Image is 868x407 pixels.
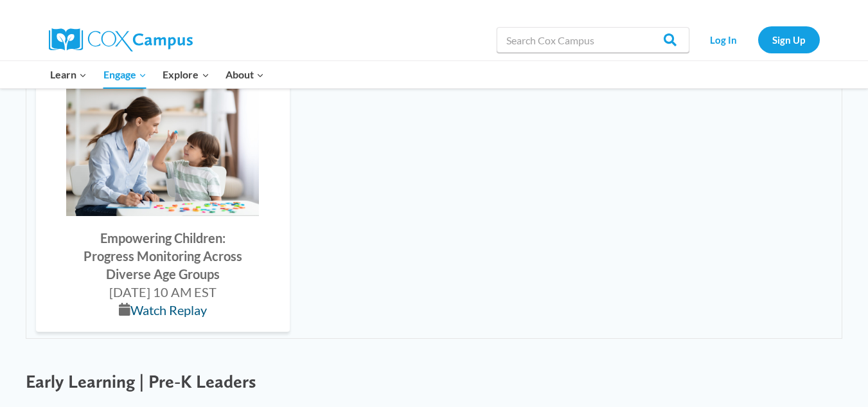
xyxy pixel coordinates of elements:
[42,61,272,88] nav: Primary Navigation
[130,302,207,318] a: Watch Replay
[497,27,689,53] input: Search Cox Campus
[758,26,820,53] a: Sign Up
[696,26,752,53] a: Log In
[84,248,242,282] strong: Progress Monitoring Across Diverse Age Groups
[155,61,218,88] button: Child menu of Explore
[696,26,820,53] nav: Secondary Navigation
[42,61,96,88] button: Child menu of Learn
[217,61,272,88] button: Child menu of About
[95,61,155,88] button: Child menu of Engage
[49,28,193,51] img: Cox Campus
[26,370,256,392] span: Early Learning | Pre-K Leaders
[49,283,277,301] div: [DATE] 10 AM EST
[100,230,226,246] strong: Empowering Children:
